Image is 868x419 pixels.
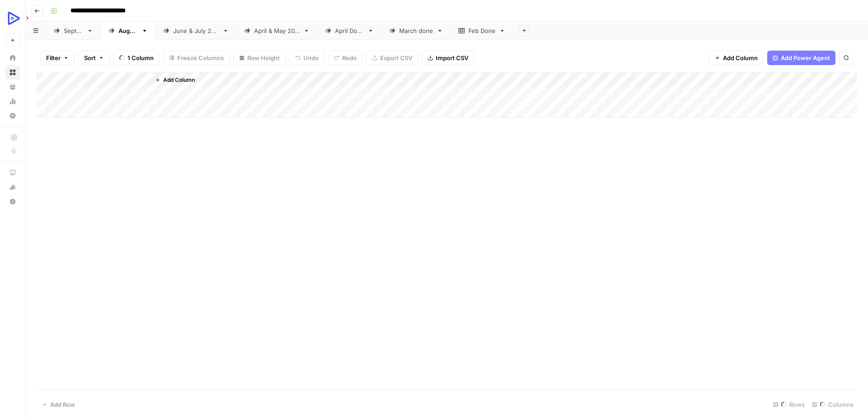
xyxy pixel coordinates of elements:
a: [DATE] & [DATE] [156,22,236,40]
span: Add Row [50,400,75,409]
span: Sort [84,53,96,62]
span: Undo [303,53,319,62]
a: Feb Done [451,22,513,40]
div: [DATE] [64,26,83,35]
div: Feb Done [468,26,495,35]
span: Redo [342,53,357,62]
div: April Done [335,26,364,35]
a: Your Data [5,80,20,94]
button: Freeze Columns [163,51,230,65]
a: [DATE] [101,22,156,40]
div: March done [399,26,433,35]
button: Add Column [709,51,764,65]
button: Undo [289,51,325,65]
button: Add Row [37,397,80,412]
a: April Done [317,22,382,40]
span: Add Column [723,53,758,62]
button: Sort [78,51,110,65]
a: Home [5,51,20,65]
div: What's new? [6,180,19,194]
div: Columns [808,397,857,412]
a: Usage [5,94,20,108]
span: Import CSV [436,53,468,62]
div: [DATE] & [DATE] [254,26,300,35]
button: Filter [40,51,75,65]
button: 1 Column [113,51,160,65]
a: Browse [5,65,20,80]
a: Settings [5,108,20,123]
span: Row Height [247,53,280,62]
img: OpenReplay Logo [5,10,22,27]
button: Redo [328,51,363,65]
button: Help + Support [5,194,20,209]
button: Workspace: OpenReplay [5,7,20,30]
span: Add Column [163,76,195,84]
button: Add Power Agent [767,51,835,65]
div: Rows [769,397,808,412]
div: [DATE] [118,26,138,35]
span: Export CSV [380,53,412,62]
div: [DATE] & [DATE] [173,26,219,35]
span: Filter [46,53,61,62]
span: Freeze Columns [177,53,224,62]
a: AirOps Academy [5,165,20,180]
span: 1 Column [127,53,154,62]
button: Import CSV [422,51,474,65]
span: Add Power Agent [781,53,830,62]
button: Add Column [151,74,198,86]
a: [DATE] & [DATE] [236,22,317,40]
button: What's new? [5,180,20,194]
a: [DATE] [46,22,101,40]
a: March done [382,22,451,40]
button: Export CSV [366,51,418,65]
button: Row Height [233,51,286,65]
